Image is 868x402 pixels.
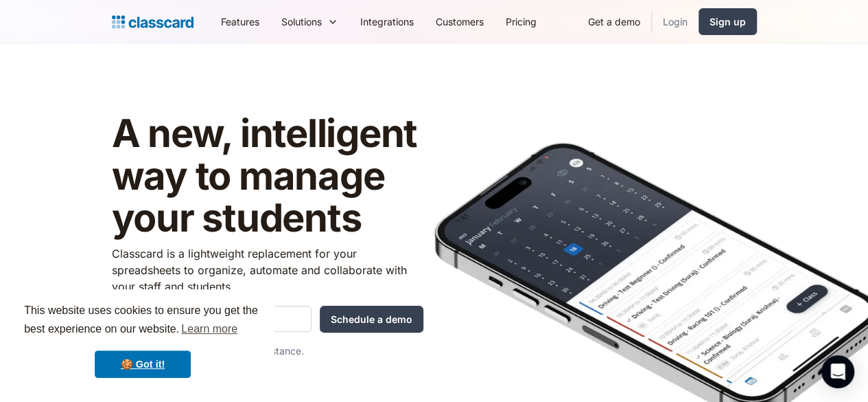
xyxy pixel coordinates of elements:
a: Logo [112,12,193,32]
div: Solutions [270,6,349,37]
a: Sign up [699,8,757,35]
h1: A new, intelligent way to manage your students [112,113,423,240]
a: Customers [425,6,495,37]
a: Pricing [495,6,548,37]
div: cookieconsent [11,289,274,391]
p: Classcard is a lightweight replacement for your spreadsheets to organize, automate and collaborat... [112,245,423,295]
a: dismiss cookie message [95,350,191,378]
span: This website uses cookies to ensure you get the best experience on our website. [24,302,261,339]
a: Features [210,6,270,37]
div: Open Intercom Messenger [821,355,854,388]
a: Login [652,6,699,37]
a: learn more about cookies [179,319,239,339]
a: Integrations [349,6,425,37]
div: Solutions [281,14,322,29]
div: Sign up [709,14,746,29]
input: Schedule a demo [320,306,423,333]
a: Get a demo [577,6,651,37]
